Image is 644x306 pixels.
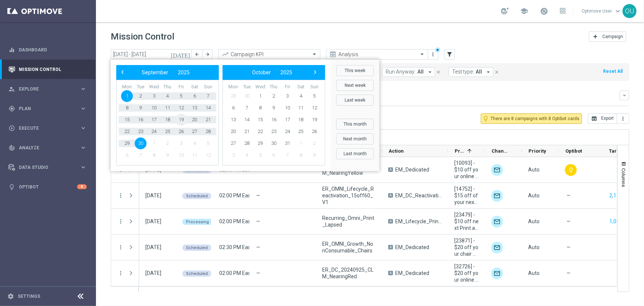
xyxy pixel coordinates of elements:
span: All [476,69,482,75]
button: filter_alt [444,49,455,59]
span: — [256,193,260,198]
span: 28 [241,137,253,149]
div: 03 Sep 2025, Wednesday [145,270,161,276]
th: weekday [134,84,148,90]
i: person_search [8,86,15,92]
div: 11 Sep 2025, Thursday [145,244,161,251]
img: Optimail [491,216,503,228]
span: Optibot [565,148,582,154]
button: Last month [336,148,374,159]
a: Dashboard [19,40,87,59]
a: Optimove Userkeyboard_arrow_down [581,6,623,17]
span: 02:00 PM Eastern Time (New York) (UTC -04:00) [219,270,337,276]
span: Test type: [452,69,474,75]
span: Run Anyway: [386,69,416,75]
button: › [310,68,320,77]
span: 9 [162,149,173,161]
i: [DATE] [171,51,191,58]
button: [DATE] [170,49,192,60]
button: Mission Control [8,67,87,72]
span: [23479] - $10 off next Print and Marketing Order of $50+ [454,211,479,231]
div: equalizer Dashboard [8,47,87,53]
span: ER_DC_20240925_CLM_NearingRed [322,266,376,280]
div: Optimail [491,268,503,279]
button: September [137,68,173,77]
span: 1 [121,90,133,102]
i: equalizer [8,47,15,53]
div: OU [623,4,637,18]
div: gps_fixed Plan keyboard_arrow_right [8,106,87,112]
button: arrow_back [192,49,202,59]
span: 12 [175,102,187,114]
button: 2025 [173,68,194,77]
span: 15 [254,114,266,126]
span: EM_Dedicated [395,244,429,251]
span: 27 [227,137,239,149]
i: add [592,34,598,40]
span: 14 [241,114,253,126]
i: more_vert [117,192,124,199]
button: This week [336,65,374,76]
span: 16 [135,114,147,126]
span: 7 [282,149,293,161]
span: Columns [621,168,627,187]
span: 29 [254,137,266,149]
div: Analyze [8,144,80,151]
button: more_vert [117,218,124,225]
span: 10 [175,149,187,161]
span: 1 [148,137,160,149]
div: Explore [8,86,80,92]
span: 21 [202,114,214,126]
span: 23 [268,126,280,137]
span: A [388,219,393,224]
span: Campaign [602,34,623,39]
span: 20 [227,126,239,137]
span: 02:00 PM Eastern Time (New York) (UTC -04:00) [219,167,337,173]
i: filter_alt [446,51,453,58]
span: 23 [135,126,147,137]
span: 28 [202,126,214,137]
i: trending_up [221,51,229,58]
div: Data Studio keyboard_arrow_right [8,164,87,170]
span: 8 [121,102,133,114]
i: play_circle_outline [8,125,15,132]
span: 4 [241,149,253,161]
span: ‹ [118,67,127,77]
span: 3 [175,137,187,149]
span: — [566,270,571,276]
span: 6 [189,90,200,102]
button: 2,131,757 [609,191,633,200]
span: — [566,192,571,199]
button: Reset All [602,67,623,75]
button: Test type: All arrow_drop_down [449,67,493,77]
span: 5 [202,137,214,149]
button: track_changes Analyze keyboard_arrow_right [8,145,87,151]
button: lightbulb_outline There are 8 campaigns with 8 Optibot cards [481,113,582,124]
i: arrow_forward [205,52,210,57]
span: 9 [135,102,147,114]
i: arrow_drop_down [427,69,433,75]
th: weekday [201,84,215,90]
span: › [310,67,320,77]
span: 9 [268,102,280,114]
i: close [494,69,499,75]
span: — [566,218,571,225]
span: 2 [268,90,280,102]
span: 6 [227,102,239,114]
i: more_vert [620,116,626,122]
span: 24 [148,126,160,137]
th: weekday [240,84,254,90]
span: 30 [268,137,280,149]
button: keyboard_arrow_down [620,91,629,100]
th: weekday [280,84,294,90]
colored-tag: Scheduled [182,192,211,199]
span: ER_OMNI_Lifecycle_Reactivation_15off60_V1 [322,186,376,205]
span: Analyze [19,146,80,150]
span: [14752] - $15 off of your next purchase of $60+ [454,186,479,205]
bs-datepicker-navigation-view: ​ ​ ​ [118,68,213,77]
span: September [142,69,168,75]
span: 5 [175,90,187,102]
button: person_search Explore keyboard_arrow_right [8,86,87,92]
